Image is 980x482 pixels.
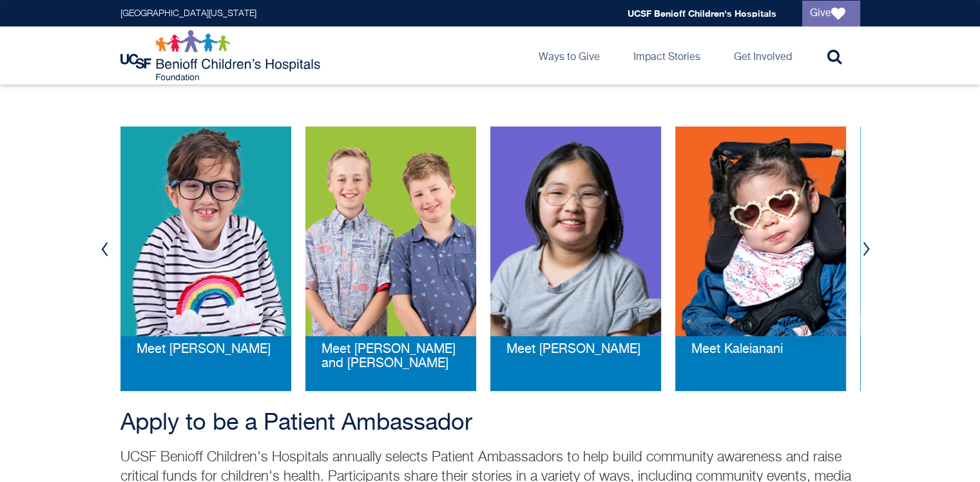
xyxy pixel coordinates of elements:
[528,26,610,85] a: Ways to Give
[623,26,711,85] a: Impact Stories
[322,343,456,370] span: Meet [PERSON_NAME] and [PERSON_NAME]
[857,230,876,268] button: Next
[802,1,860,26] a: Give
[490,126,661,336] img: ashley-web_0.png
[506,343,640,357] a: Meet [PERSON_NAME]
[120,9,256,18] a: [GEOGRAPHIC_DATA][US_STATE]
[95,230,115,268] button: Previous
[120,30,323,81] img: Logo for UCSF Benioff Children's Hospitals Foundation
[137,343,271,357] a: Meet [PERSON_NAME]
[305,126,476,336] img: teddy-web.png
[724,26,802,85] a: Get Involved
[675,126,846,336] img: kaleiani-web.png
[120,410,860,436] h2: Apply to be a Patient Ambassador
[120,126,291,336] img: penny-web.png
[322,343,460,371] a: Meet [PERSON_NAME] and [PERSON_NAME]
[628,8,776,19] a: UCSF Benioff Children's Hospitals
[691,343,783,357] a: Meet Kaleianani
